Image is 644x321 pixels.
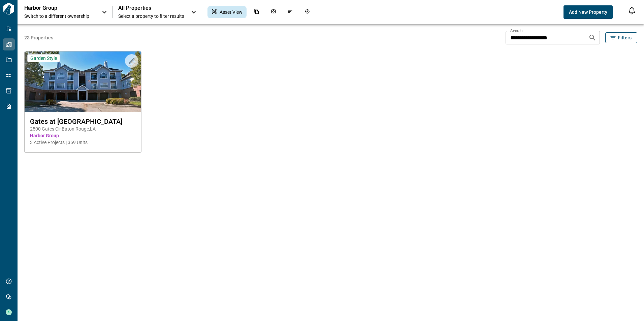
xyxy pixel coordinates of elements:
[30,139,136,146] span: 3 Active Projects | 369 Units
[563,5,613,19] button: Add New Property
[30,55,57,61] span: Garden Style
[569,9,607,15] span: Add New Property
[284,6,297,18] div: Issues & Info
[30,117,136,126] span: Gates at [GEOGRAPHIC_DATA]
[25,51,141,112] img: property-asset
[605,32,637,43] button: Filters
[207,6,247,18] div: Asset View
[626,5,637,16] button: Open notification feed
[267,6,280,18] div: Photos
[586,31,599,44] button: Search properties
[250,6,263,18] div: Documents
[510,28,523,34] label: Search
[30,126,136,132] span: 2500 Gates Cir , Baton Rouge , LA
[24,13,95,20] span: Switch to a different ownership
[118,5,184,11] span: All Properties
[24,5,85,11] p: Harbor Group
[618,34,632,41] span: Filters
[220,9,243,15] span: Asset View
[300,6,314,18] div: Job History
[30,132,136,139] span: Harbor Group
[118,13,184,20] span: Select a property to filter results
[24,34,503,41] span: 23 Properties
